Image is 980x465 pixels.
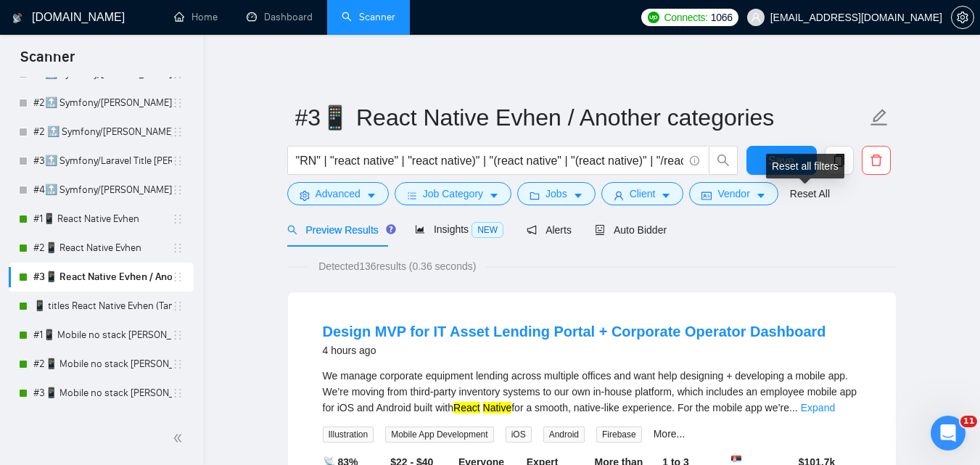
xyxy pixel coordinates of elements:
span: Jobs [545,186,567,202]
img: upwork-logo.png [648,12,659,23]
mark: Native [483,402,512,413]
span: Illustration [323,427,374,443]
span: holder [172,242,184,254]
span: 11 [960,416,977,427]
a: #3📱 React Native Evhen / Another categories [33,263,172,292]
span: bars [407,190,417,201]
li: #3📱 Mobile no stack Evhen Tam (-iOS) [9,379,194,408]
span: holder [172,213,184,225]
a: #2📱 React Native Evhen [33,234,172,263]
span: holder [172,97,184,109]
a: #1📱 Mobile no stack [PERSON_NAME] (-iOS) [33,321,172,350]
button: Save [746,146,817,175]
span: setting [952,12,973,23]
span: Alerts [527,224,572,236]
span: info-circle [690,156,699,165]
a: #2 🔝 Symfony/[PERSON_NAME] 01/07 / Another categories [33,118,172,147]
span: Mobile App Development [385,427,493,443]
iframe: Intercom live chat [931,416,965,450]
mark: React [453,402,480,413]
li: 📱 titles React Native Evhen (Tam) [9,292,194,321]
span: Firebase [596,427,642,443]
li: #4📱 Mobile no stack Evhen Tam (-iOS) / Another categories [9,408,194,437]
button: settingAdvancedcaret-down [287,182,389,205]
li: #2📱 Mobile no stack Evhen Tam (-iOS) [9,350,194,379]
a: #1📱 React Native Evhen [33,205,172,234]
span: 1066 [711,9,733,25]
li: #4🔝 Symfony/Laravel Vasyl K. / Another categories [9,176,194,205]
button: search [709,146,738,175]
span: Preview Results [287,224,392,236]
span: caret-down [489,190,499,201]
span: iOS [506,427,532,443]
li: #3📱 React Native Evhen / Another categories [9,263,194,292]
span: caret-down [756,190,766,201]
span: Job Category [423,186,483,202]
a: More... [654,428,685,440]
button: folderJobscaret-down [517,182,596,205]
button: delete [862,146,891,175]
span: Scanner [9,46,86,77]
a: #2🔝 Symfony/[PERSON_NAME] 28/06 & 01/07 CoverLetter changed+10/07 P.S. added [33,89,172,118]
span: edit [870,108,889,127]
a: #3📱 Mobile no stack [PERSON_NAME] (-iOS) [33,379,172,408]
div: We manage corporate equipment lending across multiple offices and want help designing + developin... [323,368,861,416]
a: 📱 titles React Native Evhen (Tam) [33,292,172,321]
span: setting [300,190,310,201]
a: Expand [801,402,835,413]
span: holder [172,126,184,138]
span: holder [172,387,184,399]
span: ... [789,402,798,413]
a: #2📱 Mobile no stack [PERSON_NAME] (-iOS) [33,350,172,379]
span: user [751,12,761,22]
span: holder [172,358,184,370]
span: search [709,154,737,167]
span: delete [862,154,890,167]
div: Tooltip anchor [384,223,398,236]
span: holder [172,271,184,283]
span: Connects: [664,9,707,25]
li: #2📱 React Native Evhen [9,234,194,263]
span: search [287,225,297,235]
span: NEW [472,222,503,238]
span: Client [630,186,656,202]
li: #1📱 React Native Evhen [9,205,194,234]
span: user [614,190,624,201]
span: folder [530,190,540,201]
span: Auto Bidder [595,224,667,236]
span: caret-down [573,190,583,201]
a: #3🔝 Symfony/Laravel Title [PERSON_NAME] 15/04 CoverLetter changed [33,147,172,176]
span: double-left [173,431,187,445]
span: Advanced [316,186,361,202]
span: Vendor [717,186,749,202]
li: #3🔝 Symfony/Laravel Title Vasyl K. 15/04 CoverLetter changed [9,147,194,176]
span: Android [543,427,585,443]
span: robot [595,225,605,235]
img: logo [12,7,22,30]
span: holder [172,184,184,196]
button: barsJob Categorycaret-down [395,182,511,205]
div: 4 hours ago [323,342,826,359]
input: Scanner name... [295,99,867,136]
div: Reset all filters [766,154,844,178]
span: Save [768,152,794,170]
a: searchScanner [342,11,395,23]
span: caret-down [661,190,671,201]
span: holder [172,300,184,312]
span: area-chart [415,224,425,234]
span: idcard [701,190,712,201]
button: setting [951,6,974,29]
img: 🇷🇸 [731,454,741,464]
span: holder [172,155,184,167]
a: Design MVP for IT Asset Lending Portal + Corporate Operator Dashboard [323,324,826,340]
span: caret-down [366,190,376,201]
a: dashboardDashboard [247,11,313,23]
span: Detected 136 results (0.36 seconds) [308,258,486,274]
span: holder [172,329,184,341]
button: userClientcaret-down [601,182,684,205]
button: idcardVendorcaret-down [689,182,778,205]
button: copy [825,146,854,175]
a: setting [951,12,974,23]
li: #2 🔝 Symfony/Laravel Vasyl K. 01/07 / Another categories [9,118,194,147]
input: Search Freelance Jobs... [296,152,683,170]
